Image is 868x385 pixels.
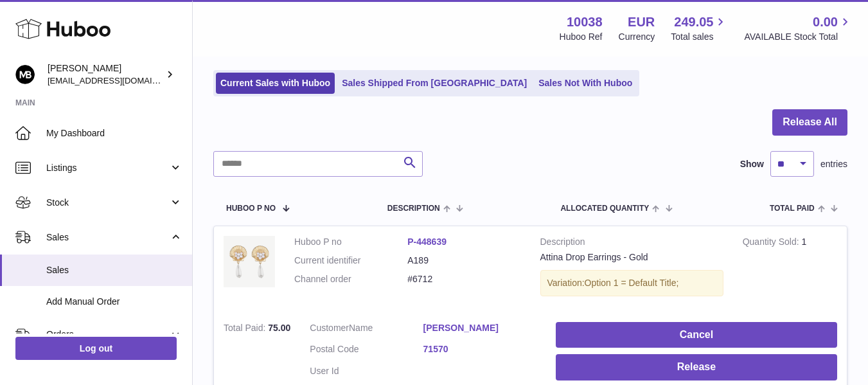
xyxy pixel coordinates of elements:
[671,31,728,43] span: Total sales
[268,323,290,333] span: 75.00
[423,322,536,334] a: [PERSON_NAME]
[46,296,182,308] span: Add Manual Order
[813,13,838,31] span: 0.00
[556,322,837,348] button: Cancel
[46,264,182,276] span: Sales
[294,273,407,285] dt: Channel order
[740,158,764,170] label: Show
[46,328,169,341] span: Orders
[226,204,276,213] span: Huboo P no
[224,236,275,287] img: Attina_A189_MargotBardot.png
[46,197,169,209] span: Stock
[423,343,536,355] a: 71570
[540,251,723,264] div: Attina Drop Earrings - Gold
[585,278,679,288] span: Option 1 = Default Title;
[15,65,35,84] img: hi@margotbardot.com
[560,204,649,213] span: ALLOCATED Quantity
[770,204,815,213] span: Total paid
[671,13,728,43] a: 249.05 Total sales
[337,73,531,94] a: Sales Shipped From [GEOGRAPHIC_DATA]
[772,109,847,136] button: Release All
[540,236,723,251] strong: Description
[294,236,407,248] dt: Huboo P no
[820,158,847,170] span: entries
[46,162,169,174] span: Listings
[556,354,837,381] button: Release
[407,237,447,247] a: P-448639
[310,365,423,377] dt: User Id
[744,13,853,43] a: 0.00 AVAILABLE Stock Total
[407,255,520,267] dd: A189
[407,273,520,285] dd: #6712
[743,237,802,250] strong: Quantity Sold
[15,337,177,360] a: Log out
[310,343,423,359] dt: Postal Code
[48,75,189,85] span: [EMAIL_ADDRESS][DOMAIN_NAME]
[224,323,268,336] strong: Total Paid
[46,231,169,244] span: Sales
[48,62,163,87] div: [PERSON_NAME]
[674,13,713,31] span: 249.05
[387,204,440,213] span: Description
[744,31,853,43] span: AVAILABLE Stock Total
[216,73,335,94] a: Current Sales with Huboo
[294,255,407,267] dt: Current identifier
[560,31,603,43] div: Huboo Ref
[310,323,349,333] span: Customer
[46,127,182,139] span: My Dashboard
[310,322,423,337] dt: Name
[567,13,603,31] strong: 10038
[534,73,637,94] a: Sales Not With Huboo
[628,13,655,31] strong: EUR
[619,31,655,43] div: Currency
[540,270,723,296] div: Variation:
[733,226,847,312] td: 1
